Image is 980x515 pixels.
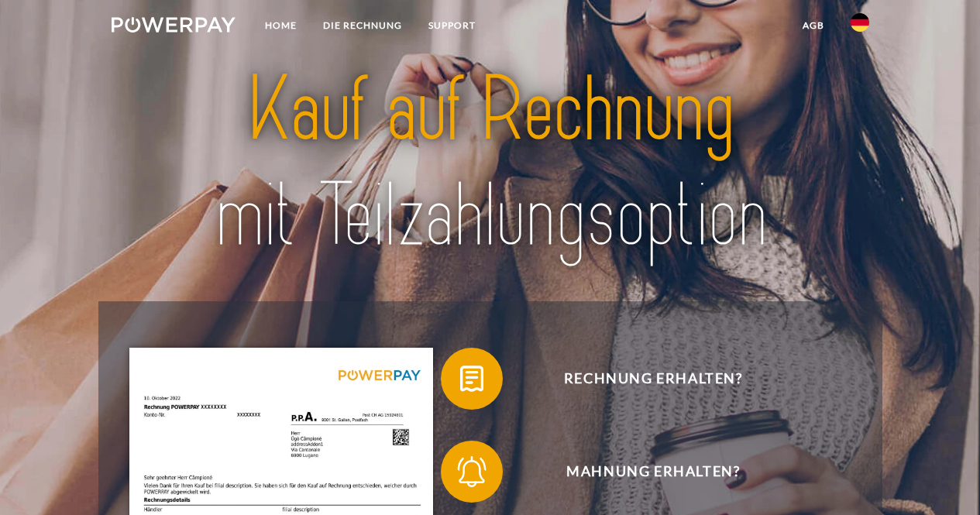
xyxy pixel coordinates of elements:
img: qb_bill.svg [452,359,491,398]
img: logo-powerpay-white.svg [112,17,236,33]
a: SUPPORT [415,12,489,39]
img: title-powerpay_de.svg [149,52,832,274]
button: Rechnung erhalten? [441,348,844,410]
span: Rechnung erhalten? [463,348,843,410]
img: qb_bell.svg [452,452,491,491]
span: Mahnung erhalten? [463,441,843,503]
a: DIE RECHNUNG [310,12,415,39]
a: Home [252,12,310,39]
img: de [851,13,869,32]
a: agb [789,12,837,39]
button: Mahnung erhalten? [441,441,844,503]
